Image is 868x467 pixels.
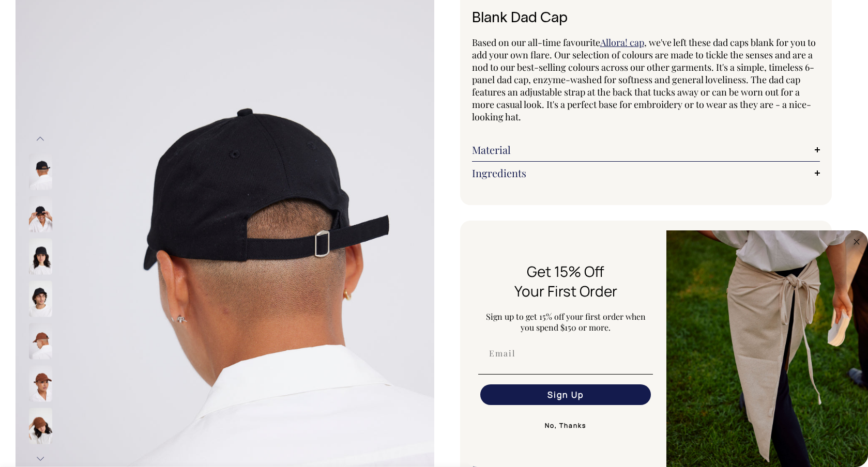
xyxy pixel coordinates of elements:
[480,384,651,405] button: Sign Up
[472,167,820,179] a: Ingredients
[514,281,617,301] span: Your First Order
[480,343,651,364] input: Email
[465,230,868,467] div: FLYOUT Form
[29,408,52,444] img: chocolate
[486,311,646,333] span: Sign up to get 15% off your first order when you spend $150 or more.
[29,323,52,359] img: chocolate
[29,196,52,232] img: black
[472,36,600,49] span: Based on our all-time favourite
[33,128,48,151] button: Previous
[29,153,52,190] img: black
[478,415,653,436] button: No, Thanks
[850,236,863,248] button: Close dialog
[29,238,52,274] img: black
[29,365,52,401] img: chocolate
[29,281,52,317] img: black
[666,230,868,467] img: 5e34ad8f-4f05-4173-92a8-ea475ee49ac9.jpeg
[472,11,820,27] h1: Blank Dad Cap
[527,261,604,281] span: Get 15% Off
[600,36,644,49] a: Allora! cap
[478,374,653,375] img: underline
[472,36,816,123] span: , we've left these dad caps blank for you to add your own flare. Our selection of colours are mad...
[472,144,820,156] a: Material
